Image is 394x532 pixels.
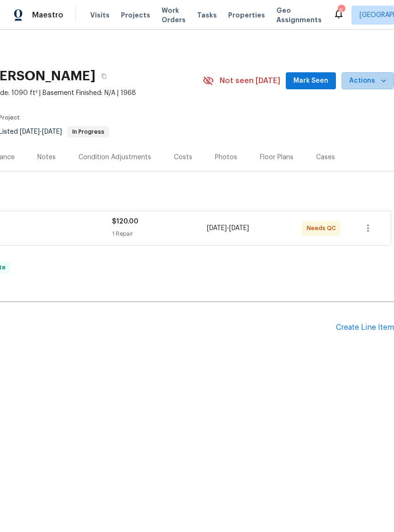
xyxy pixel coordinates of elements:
[207,225,227,232] span: [DATE]
[307,223,340,233] span: Needs QC
[112,229,207,239] div: 1 Repair
[90,10,110,20] span: Visits
[316,153,335,162] div: Cases
[293,75,328,87] span: Mark Seen
[215,153,237,162] div: Photos
[207,223,249,233] span: -
[162,6,186,25] span: Work Orders
[112,218,138,225] span: $120.00
[37,153,56,162] div: Notes
[95,68,112,85] button: Copy Address
[229,225,249,232] span: [DATE]
[349,75,386,87] span: Actions
[121,10,150,20] span: Projects
[32,10,63,20] span: Maestro
[174,153,192,162] div: Costs
[260,153,293,162] div: Floor Plans
[20,129,40,135] span: [DATE]
[342,72,394,90] button: Actions
[338,6,344,15] div: 6
[69,129,108,135] span: In Progress
[20,129,62,135] span: -
[220,76,280,86] span: Not seen [DATE]
[286,72,336,90] button: Mark Seen
[276,6,322,25] span: Geo Assignments
[228,10,265,20] span: Properties
[336,323,394,332] div: Create Line Item
[197,12,217,18] span: Tasks
[42,129,62,135] span: [DATE]
[78,153,151,162] div: Condition Adjustments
